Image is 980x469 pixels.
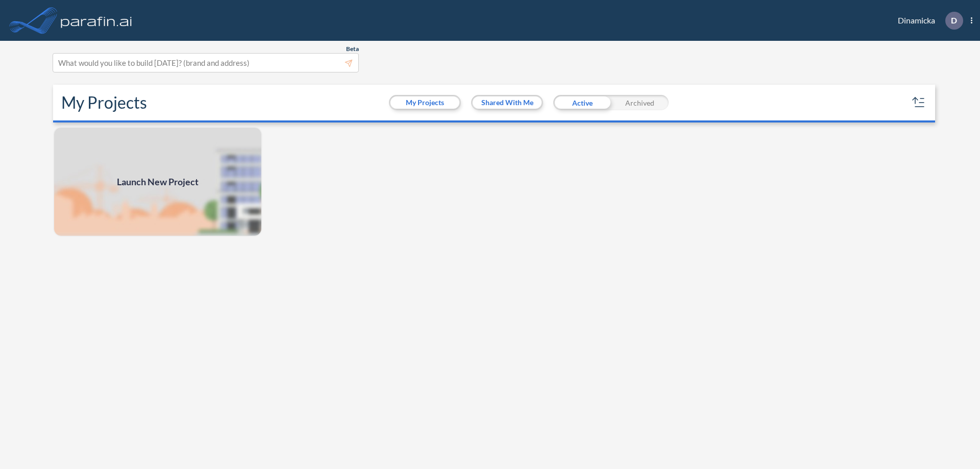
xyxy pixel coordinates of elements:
[61,93,147,112] h2: My Projects
[53,127,262,237] img: add
[883,12,972,30] div: Dinamicka
[59,10,134,31] img: logo
[553,95,611,110] div: Active
[53,127,262,237] a: Launch New Project
[611,95,669,110] div: Archived
[473,96,542,109] button: Shared With Me
[390,96,459,109] button: My Projects
[346,45,359,53] span: Beta
[117,175,199,189] span: Launch New Project
[951,16,957,25] p: D
[911,94,927,111] button: sort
